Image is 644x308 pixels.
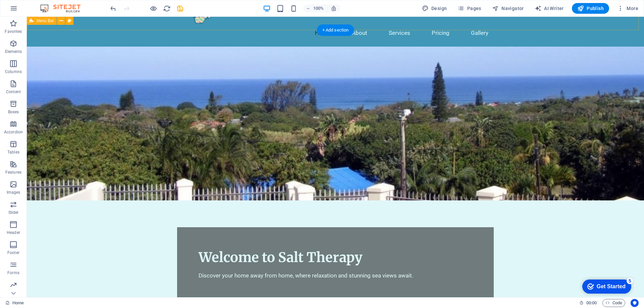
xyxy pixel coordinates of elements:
[163,4,171,12] button: reload
[4,3,53,17] div: Get Started 5 items remaining, 0% complete
[7,149,19,155] p: Tables
[422,5,447,12] span: Design
[109,5,117,12] i: Undo: Change text (Ctrl+Z)
[489,3,527,14] button: Navigator
[586,299,597,307] span: 00 00
[6,89,21,95] p: Content
[176,4,184,12] button: save
[8,210,19,215] p: Slider
[48,1,55,8] div: 5
[419,3,450,14] div: Design (Ctrl+Alt+Y)
[492,5,524,12] span: Navigator
[5,49,22,54] p: Elements
[5,69,22,74] p: Columns
[579,299,597,307] h6: Session time
[455,3,484,14] button: Pages
[331,5,337,11] i: On resize automatically adjust zoom level to fit chosen device.
[419,3,450,14] button: Design
[18,7,47,13] div: Get Started
[5,29,22,34] p: Favorites
[458,5,481,12] span: Pages
[7,190,20,195] p: Images
[7,250,19,255] p: Footer
[7,230,20,235] p: Header
[602,299,625,307] button: Code
[532,3,567,14] button: AI Writer
[5,299,24,307] a: Click to cancel selection. Double-click to open Pages
[303,4,327,12] button: 100%
[37,19,54,23] span: Menu Bar
[4,129,23,135] p: Accordion
[591,300,592,305] span: :
[176,5,184,12] i: Save (Ctrl+S)
[535,5,564,12] span: AI Writer
[149,4,157,12] button: Click here to leave preview mode and continue editing
[614,3,641,14] button: More
[605,299,622,307] span: Code
[631,299,639,307] button: Usercentrics
[109,4,117,12] button: undo
[7,270,19,275] p: Forms
[317,24,354,36] div: + Add section
[163,5,171,12] i: Reload page
[617,5,638,12] span: More
[8,109,19,115] p: Boxes
[5,170,21,175] p: Features
[572,3,609,14] button: Publish
[39,4,89,12] img: Editor Logo
[577,5,604,12] span: Publish
[313,4,324,12] h6: 100%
